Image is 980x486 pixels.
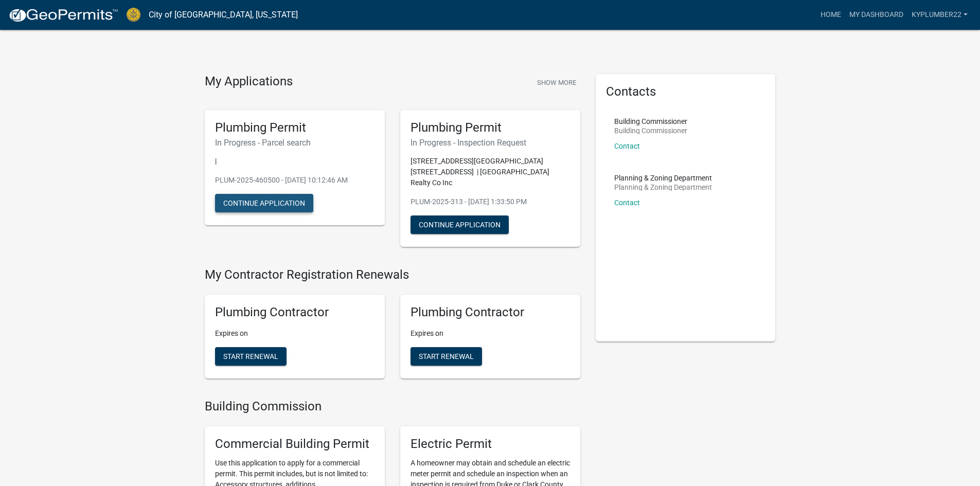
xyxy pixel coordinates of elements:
[907,5,972,25] a: kyplumber22
[411,347,482,366] button: Start Renewal
[223,352,278,361] span: Start Renewal
[614,142,640,150] a: Contact
[411,215,509,234] button: Continue Application
[127,8,140,22] img: City of Jeffersonville, Indiana
[606,84,765,99] h5: Contacts
[816,5,845,25] a: Home
[215,328,375,339] p: Expires on
[215,437,375,452] h5: Commercial Building Permit
[215,138,375,148] h6: In Progress - Parcel search
[419,352,474,361] span: Start Renewal
[205,74,293,89] h4: My Applications
[411,196,570,207] p: PLUM-2025-313 - [DATE] 1:33:50 PM
[205,267,580,387] wm-registration-list-section: My Contractor Registration Renewals
[215,305,375,320] h5: Plumbing Contractor
[411,328,570,339] p: Expires on
[614,184,712,191] p: Planning & Zoning Department
[614,127,687,134] p: Building Commissioner
[411,437,570,452] h5: Electric Permit
[614,174,712,182] p: Planning & Zoning Department
[215,156,375,167] p: |
[411,156,570,188] p: [STREET_ADDRESS][GEOGRAPHIC_DATA][STREET_ADDRESS] | [GEOGRAPHIC_DATA] Realty Co Inc
[205,267,580,282] h4: My Contractor Registration Renewals
[614,118,687,125] p: Building Commissioner
[215,347,287,366] button: Start Renewal
[215,175,375,186] p: PLUM-2025-460500 - [DATE] 10:12:46 AM
[845,5,907,25] a: My Dashboard
[411,120,570,135] h5: Plumbing Permit
[533,74,580,91] button: Show More
[205,399,580,414] h4: Building Commission
[215,120,375,135] h5: Plumbing Permit
[411,305,570,320] h5: Plumbing Contractor
[215,194,313,212] button: Continue Application
[411,138,570,148] h6: In Progress - Inspection Request
[149,6,298,24] a: City of [GEOGRAPHIC_DATA], [US_STATE]
[614,199,640,207] a: Contact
